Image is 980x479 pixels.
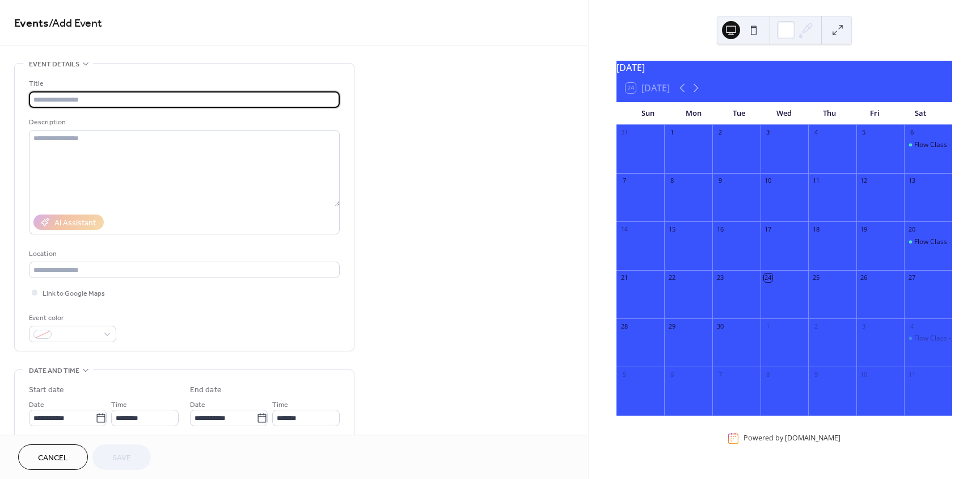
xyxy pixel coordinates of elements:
[764,370,772,379] div: 8
[29,399,44,411] span: Date
[812,370,820,379] div: 9
[29,312,114,324] div: Event color
[764,322,772,330] div: 1
[904,237,952,247] div: Flow Class - Every other Saturday at 10:30
[812,177,820,185] div: 11
[29,365,79,377] span: Date and time
[716,177,724,185] div: 9
[860,225,868,233] div: 19
[29,248,337,260] div: Location
[671,102,716,125] div: Mon
[860,370,868,379] div: 10
[38,452,68,464] span: Cancel
[620,128,628,137] div: 31
[29,78,337,90] div: Title
[18,444,88,470] button: Cancel
[762,102,807,125] div: Wed
[668,177,676,185] div: 8
[190,384,222,396] div: End date
[620,225,628,233] div: 14
[907,177,916,185] div: 13
[668,370,676,379] div: 6
[852,102,898,125] div: Fri
[764,225,772,233] div: 17
[764,128,772,137] div: 3
[812,322,820,330] div: 2
[807,102,852,125] div: Thu
[812,225,820,233] div: 18
[744,434,840,443] div: Powered by
[620,274,628,282] div: 21
[716,225,724,233] div: 16
[764,177,772,185] div: 10
[190,399,205,411] span: Date
[111,399,127,411] span: Time
[716,370,724,379] div: 7
[904,334,952,343] div: Flow Class - Every other Saturday at 10:30
[898,102,943,125] div: Sat
[716,102,762,125] div: Tue
[620,177,628,185] div: 7
[764,274,772,282] div: 24
[785,434,840,443] a: [DOMAIN_NAME]
[716,128,724,137] div: 2
[668,322,676,330] div: 29
[716,274,724,282] div: 23
[860,322,868,330] div: 3
[49,12,102,35] span: / Add Event
[668,225,676,233] div: 15
[860,274,868,282] div: 26
[626,102,671,125] div: Sun
[43,288,105,300] span: Link to Google Maps
[812,128,820,137] div: 4
[907,322,916,330] div: 4
[29,116,337,128] div: Description
[812,274,820,282] div: 25
[14,12,49,35] a: Events
[668,274,676,282] div: 22
[620,370,628,379] div: 5
[272,399,288,411] span: Time
[907,225,916,233] div: 20
[616,61,952,74] div: [DATE]
[907,274,916,282] div: 27
[716,322,724,330] div: 30
[904,140,952,150] div: Flow Class - Every other Saturday at 10:30
[907,370,916,379] div: 11
[907,128,916,137] div: 6
[860,128,868,137] div: 5
[668,128,676,137] div: 1
[29,384,64,396] div: Start date
[860,177,868,185] div: 12
[29,58,79,70] span: Event details
[620,322,628,330] div: 28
